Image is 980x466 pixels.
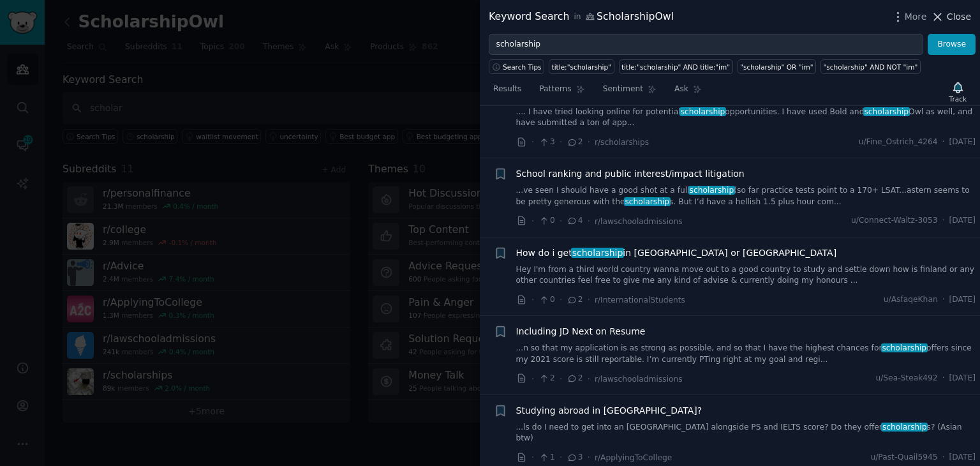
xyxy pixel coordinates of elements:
[949,94,967,103] div: Track
[538,452,554,463] span: 1
[571,248,624,258] span: scholarship
[560,372,562,386] span: ·
[535,79,589,105] a: Patterns
[870,452,937,463] span: u/Past-Quail5945
[875,373,937,384] span: u/Sea-Steak492
[516,404,702,417] a: Studying abroad in [GEOGRAPHIC_DATA]?
[942,373,945,384] span: ·
[549,59,614,74] a: title:"scholarship"
[595,138,649,147] span: r/scholarships
[489,34,923,56] input: Try a keyword related to your business
[905,10,927,24] span: More
[531,451,534,464] span: ·
[531,135,534,149] span: ·
[516,246,837,260] span: How do i get in [GEOGRAPHIC_DATA] or [GEOGRAPHIC_DATA]
[881,423,928,432] span: scholarship
[595,375,683,384] span: r/lawschooladmissions
[531,293,534,306] span: ·
[560,214,562,228] span: ·
[740,63,813,71] div: "scholarship" OR "im"
[670,79,706,105] a: Ask
[531,214,534,228] span: ·
[881,343,928,352] span: scholarship
[516,167,745,181] a: School ranking and public interest/impact litigation
[949,373,976,384] span: [DATE]
[679,107,726,116] span: scholarship
[567,452,583,463] span: 3
[489,59,544,74] button: Search Tips
[538,373,554,384] span: 2
[688,186,735,195] span: scholarship
[588,451,590,464] span: ·
[891,10,927,24] button: More
[928,34,976,56] button: Browse
[884,294,938,306] span: u/AsfaqeKhan
[503,63,542,71] span: Search Tips
[945,79,971,105] button: Track
[595,453,672,462] span: r/ApplyingToCollege
[567,373,583,384] span: 2
[574,11,581,23] span: in
[603,84,643,95] span: Sentiment
[738,59,816,74] a: "scholarship" OR "im"
[516,264,976,287] a: Hey I'm from a third world country wanna move out to a good country to study and settle down how ...
[949,137,976,148] span: [DATE]
[863,107,910,116] span: scholarship
[538,137,554,148] span: 3
[595,217,683,226] span: r/lawschooladmissions
[624,197,671,206] span: scholarship
[552,63,611,71] div: title:"scholarship"
[949,452,976,463] span: [DATE]
[567,294,583,306] span: 2
[560,293,562,306] span: ·
[489,79,526,105] a: Results
[560,135,562,149] span: ·
[942,215,945,227] span: ·
[489,9,674,25] div: Keyword Search ScholarshipOwl
[619,59,733,74] a: title:"scholarship" AND title:"im"
[538,215,554,227] span: 0
[560,451,562,464] span: ·
[674,84,688,95] span: Ask
[516,246,837,260] a: How do i getscholarshipin [GEOGRAPHIC_DATA] or [GEOGRAPHIC_DATA]
[851,215,938,227] span: u/Connect-Waltz-3053
[942,294,945,306] span: ·
[588,293,590,306] span: ·
[942,137,945,148] span: ·
[947,10,971,24] span: Close
[949,294,976,306] span: [DATE]
[588,214,590,228] span: ·
[539,84,571,95] span: Patterns
[516,325,646,338] a: Including JD Next on Resume
[493,84,521,95] span: Results
[588,135,590,149] span: ·
[516,107,976,129] a: .... I have tried looking online for potentialscholarshipopportunities. I have used Bold andschol...
[949,215,976,227] span: [DATE]
[820,59,921,74] a: "scholarship" AND NOT "im"
[588,372,590,386] span: ·
[621,63,730,71] div: title:"scholarship" AND title:"im"
[567,215,583,227] span: 4
[931,10,971,24] button: Close
[538,294,554,306] span: 0
[531,372,534,386] span: ·
[595,296,685,304] span: r/InternationalStudents
[516,185,976,207] a: ...ve seen I should have a good shot at a fullscholarship(so far practice tests point to a 170+ L...
[567,137,583,148] span: 2
[824,63,918,71] div: "scholarship" AND NOT "im"
[942,452,945,463] span: ·
[516,422,976,444] a: ...ls do I need to get into an [GEOGRAPHIC_DATA] alongside PS and IELTS score? Do they offerschol...
[598,79,661,105] a: Sentiment
[859,137,938,148] span: u/Fine_Ostrich_4264
[516,343,976,365] a: ...n so that my application is as strong as possible, and so that I have the highest chances fors...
